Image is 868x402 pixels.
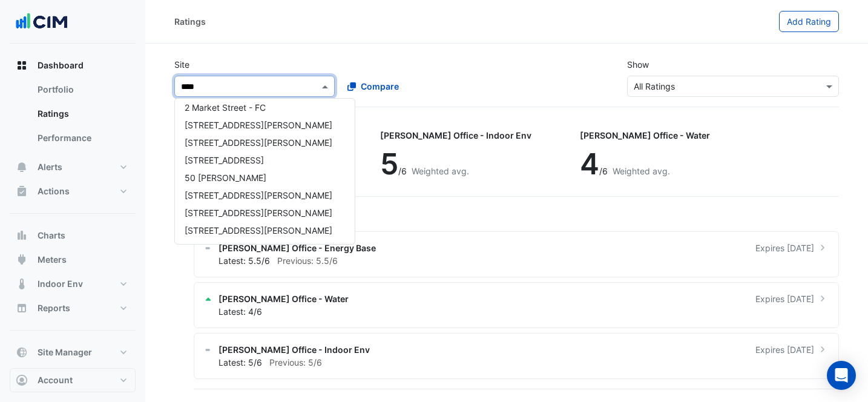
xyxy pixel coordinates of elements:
[10,155,136,179] button: Alerts
[16,229,28,242] app-icon: Charts
[15,10,69,34] img: Company Logo
[10,53,136,77] button: Dashboard
[755,343,814,356] span: Expires [DATE]
[28,77,136,102] a: Portfolio
[827,361,856,390] div: Open Intercom Messenger
[16,278,28,290] app-icon: Indoor Env
[38,346,92,358] span: Site Manager
[10,368,136,392] button: Account
[219,255,270,266] span: Latest: 5.5/6
[219,357,262,367] span: Latest: 5/6
[38,254,67,266] span: Meters
[38,302,70,314] span: Reports
[10,272,136,296] button: Indoor Env
[580,146,599,182] span: 4
[755,242,814,254] span: Expires [DATE]
[174,15,206,28] div: Ratings
[16,59,28,71] app-icon: Dashboard
[361,80,399,93] span: Compare
[38,374,73,386] span: Account
[185,208,332,218] span: [STREET_ADDRESS][PERSON_NAME]
[10,340,136,364] button: Site Manager
[613,166,670,176] span: Weighted avg.
[219,343,370,356] span: [PERSON_NAME] Office - Indoor Env
[185,173,266,183] span: 50 [PERSON_NAME]
[185,243,332,253] span: [STREET_ADDRESS][PERSON_NAME]
[219,242,376,254] span: [PERSON_NAME] Office - Energy Base
[175,99,355,244] div: Options List
[627,58,649,71] label: Show
[16,302,28,314] app-icon: Reports
[185,155,264,165] span: [STREET_ADDRESS]
[16,346,28,358] app-icon: Site Manager
[16,161,28,173] app-icon: Alerts
[38,185,70,197] span: Actions
[412,166,469,176] span: Weighted avg.
[185,120,332,130] span: [STREET_ADDRESS][PERSON_NAME]
[185,190,332,200] span: [STREET_ADDRESS][PERSON_NAME]
[219,292,349,305] span: [PERSON_NAME] Office - Water
[16,185,28,197] app-icon: Actions
[755,292,814,305] span: Expires [DATE]
[38,161,62,173] span: Alerts
[380,129,531,142] div: [PERSON_NAME] Office - Indoor Env
[219,306,262,317] span: Latest: 4/6
[185,137,332,148] span: [STREET_ADDRESS][PERSON_NAME]
[38,59,84,71] span: Dashboard
[277,255,338,266] span: Previous: 5.5/6
[580,129,710,142] div: [PERSON_NAME] Office - Water
[185,225,332,236] span: [STREET_ADDRESS][PERSON_NAME]
[10,248,136,272] button: Meters
[10,223,136,248] button: Charts
[380,146,398,182] span: 5
[16,254,28,266] app-icon: Meters
[269,357,322,367] span: Previous: 5/6
[340,76,407,97] button: Compare
[10,77,136,155] div: Dashboard
[185,102,266,113] span: 2 Market Street - FC
[28,126,136,150] a: Performance
[10,296,136,320] button: Reports
[28,102,136,126] a: Ratings
[174,58,189,71] label: Site
[10,179,136,203] button: Actions
[779,11,839,32] button: Add Rating
[398,166,407,176] span: /6
[599,166,608,176] span: /6
[38,278,83,290] span: Indoor Env
[38,229,65,242] span: Charts
[787,16,831,27] span: Add Rating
